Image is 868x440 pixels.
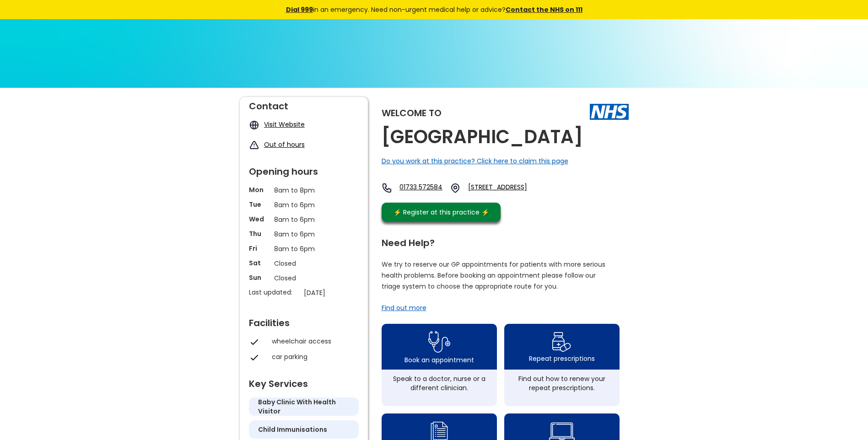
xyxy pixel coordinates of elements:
p: Thu [249,229,270,238]
div: Contact [249,97,359,111]
div: Speak to a doctor, nurse or a different clinician. [386,374,492,392]
img: repeat prescription icon [552,330,571,354]
p: Fri [249,244,270,253]
a: Do you work at this practice? Click here to claim this page [382,156,568,166]
a: Dial 999 [286,5,313,14]
img: practice location icon [450,182,461,193]
p: We try to reserve our GP appointments for patients with more serious health problems. Before book... [382,259,606,292]
a: Find out more [382,303,426,312]
img: exclamation icon [249,140,259,150]
img: The NHS logo [590,104,629,119]
img: globe icon [249,120,259,130]
a: book appointment icon Book an appointmentSpeak to a doctor, nurse or a different clinician. [382,324,497,406]
div: car parking [272,352,354,361]
img: book appointment icon [428,328,450,355]
div: Opening hours [249,162,359,176]
div: Facilities [249,314,359,327]
a: ⚡️ Register at this practice ⚡️ [382,203,501,222]
div: ⚡️ Register at this practice ⚡️ [389,207,494,217]
p: Mon [249,185,270,194]
div: Repeat prescriptions [529,354,595,363]
p: [DATE] [304,288,363,298]
a: repeat prescription iconRepeat prescriptionsFind out how to renew your repeat prescriptions. [504,324,620,406]
p: Closed [274,273,334,283]
p: 8am to 6pm [274,244,334,254]
p: Sun [249,273,270,282]
h5: child immunisations [258,425,327,434]
div: Need Help? [382,234,620,247]
div: wheelchair access [272,337,354,346]
div: Key Services [249,375,359,388]
p: Sat [249,258,270,268]
a: Out of hours [264,140,305,149]
a: Visit Website [264,120,305,129]
p: 8am to 6pm [274,215,334,225]
a: Contact the NHS on 111 [506,5,582,14]
div: Book an appointment [404,355,474,365]
p: Closed [274,258,334,268]
div: Find out how to renew your repeat prescriptions. [509,374,615,392]
p: 8am to 6pm [274,229,334,239]
div: in an emergency. Need non-urgent medical help or advice? [224,5,645,15]
p: Last updated: [249,288,299,297]
p: 8am to 6pm [274,200,334,210]
p: Tue [249,200,270,209]
img: telephone icon [382,182,393,193]
p: 8am to 8pm [274,185,334,195]
div: Welcome to [382,108,442,118]
h5: baby clinic with health visitor [258,397,350,416]
h2: [GEOGRAPHIC_DATA] [382,127,583,147]
a: 01733 572584 [399,182,442,193]
a: [STREET_ADDRESS] [468,182,554,193]
p: Wed [249,215,270,224]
